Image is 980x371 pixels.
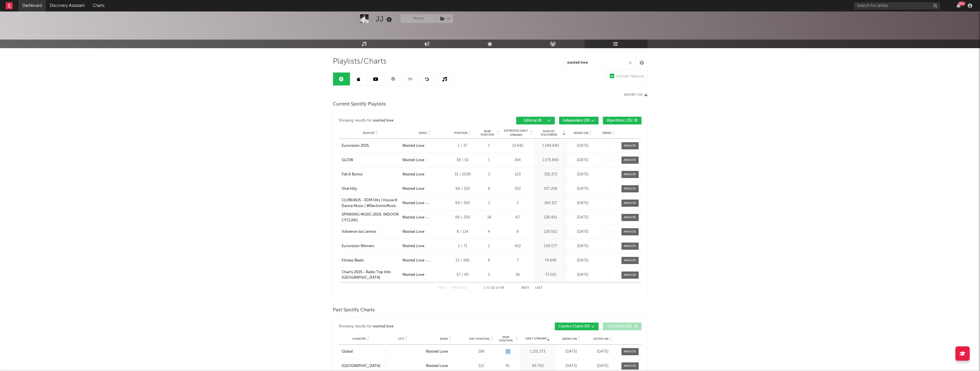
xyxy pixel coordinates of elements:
div: 432 [503,243,533,249]
button: Independent(26) [559,117,599,124]
div: 1.075.880 [536,157,566,163]
span: Estimated Daily Streams [503,129,529,137]
div: 73.010 [536,272,566,278]
a: CLUBHAUS - EDM Hits | House & Dance Music | #ElectronicMusic [342,198,399,209]
button: Last [535,286,543,290]
a: SPINNING MUSIC 2025: INDOOR CYCLING [342,212,399,223]
div: 67 [503,215,533,220]
div: Wasted Love [402,143,424,149]
div: 23.842 [503,143,533,149]
div: 38 / 50 [450,157,476,163]
div: 8 / 114 [450,229,476,235]
span: Country Charts ( 30 ) [559,325,590,328]
span: Playlist [363,131,375,135]
div: Include Features [616,73,644,80]
input: Search for artists [854,2,940,9]
div: 8 [503,229,533,235]
span: Peak Position [478,130,496,136]
div: 89.703 [521,363,554,369]
div: [DATE] [569,229,597,235]
div: 99 + [958,1,965,6]
span: Song [419,131,427,135]
div: 164 [503,157,533,163]
div: 122 [468,363,494,369]
div: [DATE] [569,200,597,206]
span: Trend [602,131,611,135]
div: 57 / 90 [450,272,476,278]
div: Showing results for [339,117,490,124]
div: 1 [478,243,500,249]
div: wasted love [373,323,393,330]
span: Playlist Followers [536,130,562,136]
div: 1 [478,157,500,163]
span: Playlists/Charts [333,58,387,65]
div: 36 [503,272,533,278]
span: Position [454,131,468,135]
a: GLOW [342,157,399,163]
button: Country Charts(30) [555,323,599,330]
span: Current Spotify Playlists [333,101,386,108]
a: Wasted Love [426,349,466,355]
div: Eurovision 2025 [342,143,369,149]
span: City Charts ( 35 ) [607,325,633,328]
span: Peak Position [497,335,515,342]
button: First [438,286,446,290]
div: 2 [478,172,500,177]
div: 23 [497,349,518,355]
span: ( 1 ) [436,14,453,23]
div: 184.317 [536,200,566,206]
div: 102 [503,186,533,192]
div: [DATE] [557,363,586,369]
span: Added On [574,131,589,135]
div: [DATE] [569,186,597,192]
div: 1.244.640 [536,143,566,149]
a: Fitness Beats [342,258,399,263]
a: Eurovision 2025 [342,143,399,149]
div: Wasted Love [402,272,424,278]
div: 8 [478,186,500,192]
span: Past Spotify Charts [333,307,375,314]
div: Wasted Love [426,349,448,355]
div: Wasted Love [426,363,448,369]
span: Country [352,337,366,341]
div: 355.372 [536,172,566,177]
div: [DATE] [557,349,586,355]
div: [DATE] [569,157,597,163]
span: City [398,337,404,341]
div: [GEOGRAPHIC_DATA] [342,363,380,369]
div: 4 [478,229,500,235]
div: Wasted Love - [PERSON_NAME] Remix [402,200,447,206]
div: Fidi & Bumsi [342,172,363,177]
a: Charts 2025 - Radio Top Hits [GEOGRAPHIC_DATA] [342,270,399,281]
div: Eurovision Winners [342,243,375,249]
span: Independent ( 26 ) [563,119,590,122]
div: [DATE] [569,215,597,220]
div: 108.077 [536,243,566,249]
div: wasted love [373,117,393,124]
div: [DATE] [589,363,617,369]
input: Search Playlists/Charts [564,57,635,69]
div: 41 [497,363,518,369]
a: Viral Hity [342,186,399,192]
button: Export CSV [624,93,648,97]
div: 88 / 200 [450,215,476,220]
div: 1 / 37 [450,143,476,149]
div: Viral Hity [342,186,357,192]
span: Algorithmic ( 35 ) [607,119,633,122]
div: 2 [478,200,500,206]
div: 138.491 [536,215,566,220]
a: Wasted Love [426,363,466,369]
div: Wasted Love [402,186,424,192]
div: 128.052 [536,229,566,235]
div: GLOW [342,157,353,163]
button: (1) [437,14,453,23]
div: 120 [503,172,533,177]
a: Global [342,349,380,355]
div: Global [342,349,353,355]
button: 99+ [957,3,961,8]
div: 207.206 [536,186,566,192]
div: 1 10 69 [478,285,510,292]
a: Eurovision Winners [342,243,399,249]
div: 66 / 150 [450,186,476,192]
